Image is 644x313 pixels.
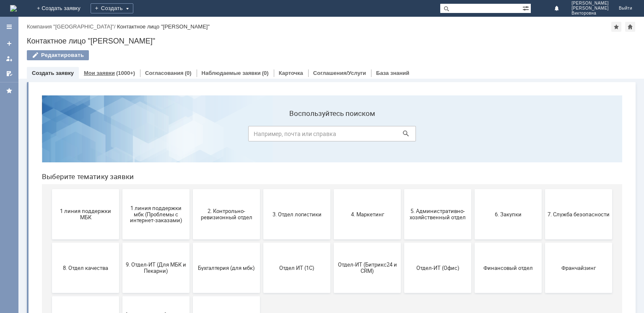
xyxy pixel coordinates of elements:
a: Соглашения/Услуги [313,70,366,76]
span: 3. Отдел логистики [231,122,293,128]
div: Контактное лицо "[PERSON_NAME]" [117,23,210,30]
button: Отдел ИТ (1С) [228,154,295,204]
span: [PERSON_NAME]. Услуги ИТ для МБК (оформляет L1) [90,223,152,242]
span: [PERSON_NAME] [571,6,609,11]
span: не актуален [160,229,222,236]
span: 7. Служба безопасности [512,122,574,128]
span: Отдел-ИТ (Офис) [371,176,434,182]
div: Сделать домашней страницей [625,22,635,32]
button: Финансовый отдел [439,154,506,204]
button: не актуален [158,208,225,258]
a: Создать заявку [3,37,16,50]
button: Франчайзинг [510,154,577,204]
span: Отдел-ИТ (Битрикс24 и CRM) [301,173,363,185]
a: Создать заявку [32,70,74,76]
span: 4. Маркетинг [301,122,363,128]
span: Финансовый отдел [442,176,504,182]
a: Компания "[GEOGRAPHIC_DATA]" [27,23,114,30]
button: 2. Контрольно-ревизионный отдел [158,100,225,151]
a: Мои заявки [3,52,16,65]
button: 3. Отдел логистики [228,100,295,151]
span: 6. Закупки [442,122,504,128]
button: 5. Административно-хозяйственный отдел [369,100,436,151]
button: 9. Отдел-ИТ (Для МБК и Пекарни) [87,154,154,204]
div: (0) [185,70,192,76]
button: 7. Служба безопасности [510,100,577,151]
button: Отдел-ИТ (Битрикс24 и CRM) [299,154,366,204]
button: 4. Маркетинг [299,100,366,151]
span: Викторовна [571,11,609,16]
span: 5. Административно-хозяйственный отдел [371,119,434,132]
a: Мои заявки [84,70,115,76]
a: Согласования [145,70,184,76]
a: Карточка [279,70,303,76]
a: Мои согласования [3,67,16,80]
button: Бухгалтерия (для мбк) [158,154,225,204]
div: (1000+) [116,70,135,76]
input: Например, почта или справка [213,37,381,53]
label: Воспользуйтесь поиском [213,21,381,29]
div: Контактное лицо "[PERSON_NAME]" [27,37,636,45]
span: 9. Отдел-ИТ (Для МБК и Пекарни) [90,173,152,185]
div: (0) [262,70,269,76]
span: 8. Отдел качества [19,176,81,182]
header: Выберите тематику заявки [7,84,587,92]
span: Франчайзинг [512,176,574,182]
span: 2. Контрольно-ревизионный отдел [160,119,222,132]
span: Это соглашение не активно! [19,226,81,239]
button: Отдел-ИТ (Офис) [369,154,436,204]
button: 8. Отдел качества [17,154,84,204]
span: Расширенный поиск [522,4,531,12]
div: Создать [91,3,133,13]
button: Это соглашение не активно! [17,208,84,258]
button: 6. Закупки [439,100,506,151]
button: [PERSON_NAME]. Услуги ИТ для МБК (оформляет L1) [87,208,154,258]
a: База знаний [376,70,409,76]
span: 1 линия поддержки МБК [19,119,81,132]
img: logo [10,5,17,12]
button: 1 линия поддержки МБК [17,100,84,151]
span: Бухгалтерия (для мбк) [160,176,222,182]
a: Наблюдаемые заявки [202,70,261,76]
span: 1 линия поддержки мбк (Проблемы с интернет-заказами) [90,116,152,135]
button: 1 линия поддержки мбк (Проблемы с интернет-заказами) [87,100,154,151]
a: Перейти на домашнюю страницу [10,5,17,12]
div: / [27,23,117,30]
span: Отдел ИТ (1С) [231,176,293,182]
div: Добавить в избранное [611,22,621,32]
span: [PERSON_NAME] [571,1,609,6]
